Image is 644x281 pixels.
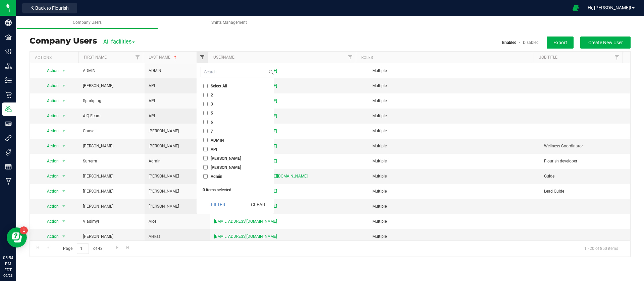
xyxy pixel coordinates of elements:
[3,255,13,273] p: 05:54 PM EDT
[77,243,89,254] input: 1
[59,187,68,196] span: select
[213,55,234,60] a: Username
[5,19,12,26] inline-svg: Company
[112,243,122,253] a: Go to the next page
[5,63,12,69] inline-svg: Distribution
[203,129,208,133] input: 7
[73,20,102,25] span: Company Users
[372,144,387,148] span: Multiple
[41,96,59,106] span: Action
[35,55,76,60] div: Actions
[201,67,267,77] input: Search
[22,3,77,13] button: Back to Flourish
[59,66,68,75] span: select
[372,234,387,239] span: Multiple
[201,197,235,212] button: Filter
[211,111,213,115] span: 5
[611,52,623,63] a: Filter
[59,111,68,121] span: select
[41,171,59,181] span: Action
[211,138,224,142] span: ADMIN
[59,156,68,166] span: select
[57,243,108,254] span: Page of 43
[30,37,97,45] h3: Company Users
[547,37,574,49] button: Export
[203,84,208,88] input: Select All
[211,174,222,179] span: Admin
[203,111,208,115] input: 5
[203,156,208,160] input: [PERSON_NAME]
[580,37,631,49] button: Create New User
[59,96,68,106] span: select
[83,128,94,134] span: Chase
[211,156,241,160] span: [PERSON_NAME]
[59,217,68,226] span: select
[83,218,99,225] span: Vladimyr
[372,189,387,194] span: Multiple
[149,113,155,119] span: API
[544,158,577,164] span: Flourish developer
[83,233,113,240] span: [PERSON_NAME]
[203,188,273,192] div: 0 items selected
[59,141,68,151] span: select
[5,163,12,170] inline-svg: Reports
[579,243,624,254] span: 1 - 20 of 850 items
[83,98,101,104] span: Sparkplug
[123,243,133,253] a: Go to the last page
[372,204,387,209] span: Multiple
[83,158,97,164] span: Surterra
[211,20,247,25] span: Shifts Management
[83,83,113,89] span: [PERSON_NAME]
[372,114,387,118] span: Multiple
[5,77,12,84] inline-svg: Inventory
[41,232,59,241] span: Action
[539,55,557,60] a: Job Title
[41,202,59,211] span: Action
[149,188,179,195] span: [PERSON_NAME]
[5,91,12,98] inline-svg: Retail
[240,197,275,212] button: Clear
[211,165,241,169] span: [PERSON_NAME]
[83,188,113,195] span: [PERSON_NAME]
[41,156,59,166] span: Action
[211,93,213,97] span: 2
[84,55,107,60] a: First Name
[20,226,28,234] iframe: Resource center unread badge
[356,52,534,63] th: Roles
[59,202,68,211] span: select
[214,218,277,225] span: [EMAIL_ADDRESS][DOMAIN_NAME]
[149,128,179,134] span: [PERSON_NAME]
[203,102,208,106] input: 3
[149,83,155,89] span: API
[59,81,68,90] span: select
[41,66,59,75] span: Action
[132,52,143,63] a: Filter
[544,143,583,149] span: Wellness Coordinator
[149,68,161,74] span: ADMIN
[83,143,113,149] span: [PERSON_NAME]
[149,55,178,60] a: Last Name
[5,149,12,156] inline-svg: Tags
[211,129,213,133] span: 7
[59,126,68,136] span: select
[83,113,101,119] span: AIQ Ecom
[203,93,208,97] input: 2
[588,5,631,10] span: Hi, [PERSON_NAME]!
[149,98,155,104] span: API
[5,120,12,127] inline-svg: User Roles
[41,141,59,151] span: Action
[372,83,387,88] span: Multiple
[83,68,96,74] span: ADMIN
[544,188,564,195] span: Lead Guide
[203,138,208,142] input: ADMIN
[211,84,227,88] span: Select All
[5,178,12,185] inline-svg: Manufacturing
[568,1,583,14] span: Open Ecommerce Menu
[149,173,179,180] span: [PERSON_NAME]
[345,52,356,63] a: Filter
[41,126,59,136] span: Action
[59,171,68,181] span: select
[5,135,12,141] inline-svg: Integrations
[35,5,69,11] span: Back to Flourish
[103,39,135,45] span: All facilities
